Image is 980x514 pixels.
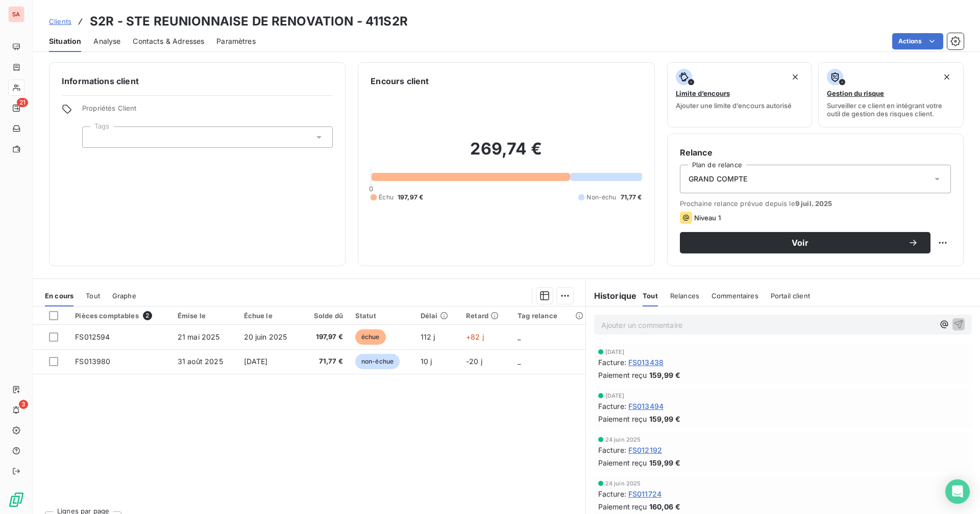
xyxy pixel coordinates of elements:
[355,354,400,369] span: non-échue
[628,357,664,368] span: FS013438
[244,357,268,366] span: [DATE]
[90,12,408,31] h3: S2R - STE REUNIONNAISE DE RENOVATION - 411S2R
[680,199,951,208] span: Prochaine relance prévue depuis le
[598,370,647,380] span: Paiement reçu
[466,357,482,366] span: -20 j
[771,292,810,300] span: Portail client
[667,62,813,127] button: Limite d’encoursAjouter une limite d’encours autorisé
[8,6,24,22] div: SA
[598,357,626,368] span: Facture :
[676,89,730,97] span: Limite d’encours
[670,292,699,300] span: Relances
[598,457,647,468] span: Paiement reçu
[598,489,626,499] span: Facture :
[19,400,28,409] span: 3
[421,357,432,366] span: 10 j
[598,414,647,424] span: Paiement reçu
[421,312,454,320] div: Délai
[649,501,680,512] span: 160,06 €
[598,401,626,412] span: Facture :
[605,436,641,443] span: 24 juin 2025
[628,445,662,455] span: FS012192
[643,292,658,300] span: Tout
[308,312,343,320] div: Solde dû
[712,292,758,300] span: Commentaires
[621,193,642,202] span: 71,77 €
[62,75,333,87] h6: Informations client
[818,62,964,127] button: Gestion du risqueSurveiller ce client en intégrant votre outil de gestion des risques client.
[605,480,641,486] span: 24 juin 2025
[371,75,429,87] h6: Encours client
[93,36,120,46] span: Analyse
[133,36,204,46] span: Contacts & Adresses
[49,16,71,27] a: Clients
[45,292,73,300] span: En cours
[945,479,970,504] div: Open Intercom Messenger
[17,98,28,107] span: 21
[518,357,521,366] span: _
[355,312,408,320] div: Statut
[680,232,930,253] button: Voir
[598,445,626,455] span: Facture :
[178,357,223,366] span: 31 août 2025
[91,133,99,142] input: Ajouter une valeur
[143,311,152,320] span: 2
[795,199,832,208] span: 9 juil. 2025
[112,292,136,300] span: Graphe
[355,329,386,345] span: échue
[178,332,220,341] span: 21 mai 2025
[827,89,884,97] span: Gestion du risque
[466,332,484,341] span: +82 j
[466,312,505,320] div: Retard
[379,193,394,202] span: Échu
[649,457,680,468] span: 159,99 €
[649,414,680,424] span: 159,99 €
[827,101,955,118] span: Surveiller ce client en intégrant votre outil de gestion des risques client.
[676,101,792,110] span: Ajouter une limite d’encours autorisé
[605,349,625,355] span: [DATE]
[689,174,748,184] span: GRAND COMPTE
[586,193,616,202] span: Non-échu
[216,36,256,46] span: Paramètres
[8,492,24,508] img: Logo LeanPay
[308,356,343,367] span: 71,77 €
[680,146,951,159] h6: Relance
[649,370,680,380] span: 159,99 €
[49,17,71,25] span: Clients
[692,239,908,247] span: Voir
[518,332,521,341] span: _
[628,401,664,412] span: FS013494
[178,312,232,320] div: Émise le
[86,292,100,300] span: Tout
[694,214,721,222] span: Niveau 1
[75,332,110,341] span: FS012594
[892,33,943,49] button: Actions
[75,357,110,366] span: FS013980
[244,332,287,341] span: 20 juin 2025
[605,393,625,399] span: [DATE]
[371,139,642,169] h2: 269,74 €
[398,193,423,202] span: 197,97 €
[308,332,343,342] span: 197,97 €
[628,489,661,499] span: FS011724
[586,290,637,302] h6: Historique
[82,104,333,118] span: Propriétés Client
[244,312,296,320] div: Échue le
[518,312,579,320] div: Tag relance
[75,311,165,320] div: Pièces comptables
[598,501,647,512] span: Paiement reçu
[49,36,81,46] span: Situation
[369,185,373,193] span: 0
[421,332,435,341] span: 112 j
